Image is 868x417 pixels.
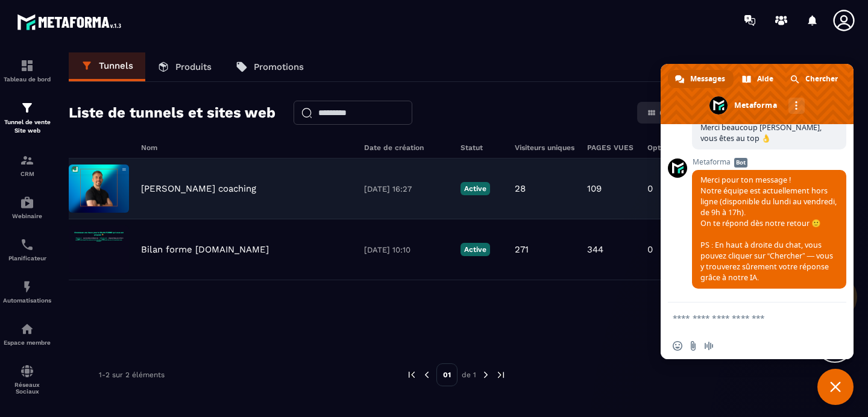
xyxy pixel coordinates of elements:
textarea: Entrez votre message... [673,313,815,324]
p: Planificateur [3,255,51,262]
img: formation [20,101,34,115]
img: automations [20,195,34,210]
p: Produits [175,61,212,72]
h6: Visiteurs uniques [515,143,575,152]
p: [DATE] 10:10 [364,245,448,254]
p: 01 [436,363,458,386]
h6: Opt-ins [647,143,684,152]
img: logo [17,11,125,33]
p: Réseaux Sociaux [3,381,51,395]
a: automationsautomationsEspace membre [3,313,51,355]
p: Active [461,182,490,195]
a: Promotions [224,52,316,81]
p: 0 [647,183,653,194]
a: formationformationCRM [3,144,51,186]
img: formation [20,153,34,168]
p: Espace membre [3,339,51,346]
p: CRM [3,171,51,177]
img: image [69,225,129,274]
p: 28 [515,183,526,194]
span: Aide [757,70,773,88]
h6: Date de création [364,143,448,152]
span: Merci pour ton message ! Notre équipe est actuellement hors ligne (disponible du lundi au vendred... [700,175,837,283]
p: Tableau de bord [3,76,51,83]
a: formationformationTunnel de vente Site web [3,92,51,144]
p: [DATE] 16:27 [364,184,448,193]
span: Merci beaucoup [PERSON_NAME], vous êtes au top 👌 [700,122,822,143]
p: Bilan forme [DOMAIN_NAME] [141,244,269,255]
span: Carte [659,108,682,118]
img: next [495,369,506,380]
span: Metaforma [692,158,846,166]
img: automations [20,322,34,336]
p: Automatisations [3,297,51,304]
img: prev [406,369,417,380]
p: 0 [647,244,653,255]
button: Carte [640,104,690,121]
img: formation [20,58,34,73]
a: Tunnels [69,52,145,81]
p: Webinaire [3,213,51,219]
div: Fermer le chat [817,369,854,405]
h6: Statut [461,143,503,152]
h6: Nom [141,143,352,152]
h2: Liste de tunnels et sites web [69,101,275,125]
h6: PAGES VUES [587,143,635,152]
p: 271 [515,244,529,255]
a: Produits [145,52,224,81]
img: prev [421,369,432,380]
p: de 1 [462,370,476,380]
a: automationsautomationsAutomatisations [3,271,51,313]
a: schedulerschedulerPlanificateur [3,228,51,271]
p: 1-2 sur 2 éléments [99,371,165,379]
span: Insérer un emoji [673,341,682,351]
img: image [69,165,129,213]
img: scheduler [20,237,34,252]
img: social-network [20,364,34,378]
span: Chercher [805,70,838,88]
div: Autres canaux [788,98,805,114]
p: Tunnels [99,60,133,71]
img: automations [20,280,34,294]
p: [PERSON_NAME] coaching [141,183,256,194]
a: automationsautomationsWebinaire [3,186,51,228]
div: Messages [668,70,734,88]
p: 109 [587,183,602,194]
span: Message audio [704,341,714,351]
span: Messages [690,70,725,88]
a: social-networksocial-networkRéseaux Sociaux [3,355,51,404]
div: Chercher [783,70,846,88]
p: 344 [587,244,603,255]
img: next [480,369,491,380]
a: formationformationTableau de bord [3,49,51,92]
span: Envoyer un fichier [688,341,698,351]
span: Bot [734,158,747,168]
div: Aide [735,70,782,88]
p: Tunnel de vente Site web [3,118,51,135]
p: Promotions [254,61,304,72]
p: Active [461,243,490,256]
